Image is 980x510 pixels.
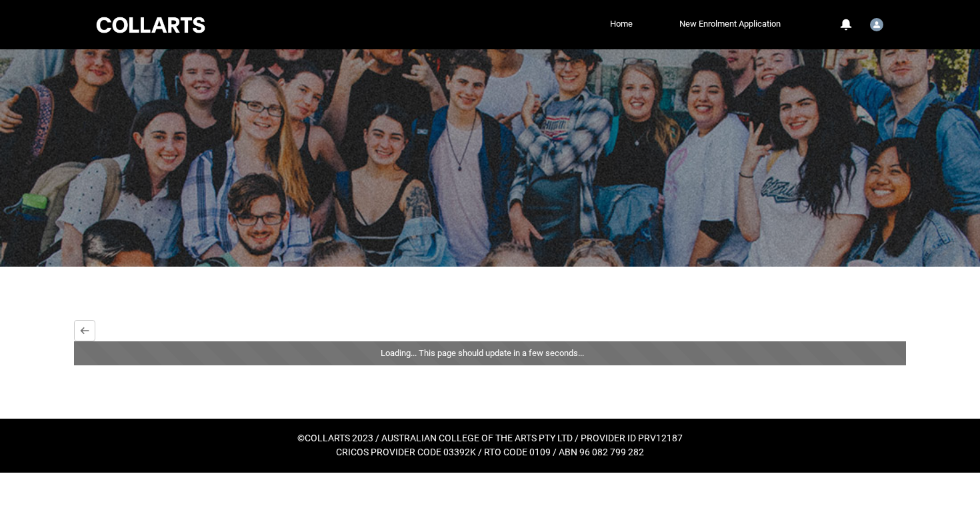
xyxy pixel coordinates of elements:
div: Loading... This page should update in a few seconds... [74,341,906,365]
a: New Enrolment Application [676,14,784,34]
button: User Profile Student.lpanucc.20242055 [867,13,887,34]
img: Student.lpanucc.20242055 [870,18,883,31]
a: Home [607,14,636,34]
button: Back [74,320,95,341]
